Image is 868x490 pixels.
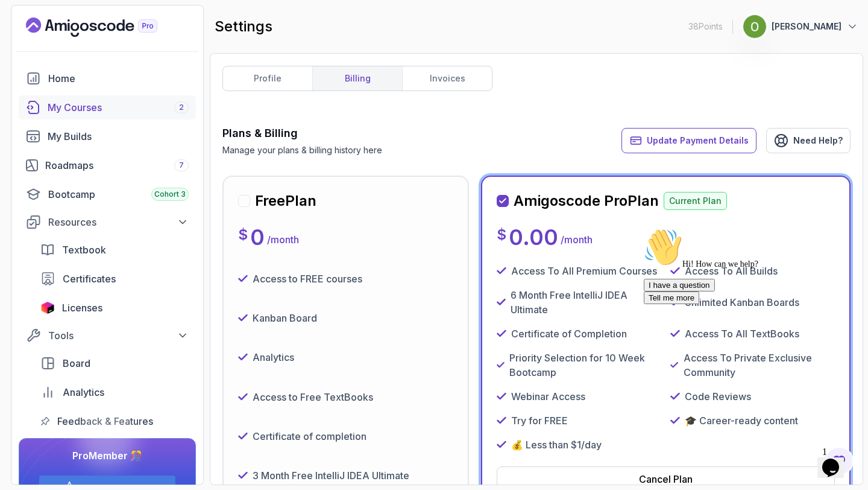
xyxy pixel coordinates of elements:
a: textbook [33,238,196,262]
p: 3 Month Free IntelliJ IDEA Ultimate [253,468,409,483]
a: builds [19,124,196,148]
span: Textbook [62,243,106,257]
span: Hi! How can we help? [5,36,119,45]
p: Certificate of Completion [511,326,627,341]
a: Need Help? [766,128,851,153]
p: Certificate of completion [253,429,366,444]
h2: settings [215,17,272,36]
span: Certificates [63,272,116,286]
div: Bootcamp [48,187,189,202]
span: Need Help? [793,135,843,147]
p: 💰 Less than $1/day [511,437,602,452]
button: Tell me more [5,68,60,81]
img: user profile image [743,15,766,38]
p: Current Plan [664,192,727,210]
a: bootcamp [19,182,196,206]
p: Kanban Board [253,311,317,325]
div: My Courses [48,100,189,115]
button: Tools [19,325,196,346]
div: Resources [48,215,189,229]
a: roadmaps [19,153,196,177]
a: billing [312,66,402,91]
div: Roadmaps [45,158,189,173]
p: $ [238,225,248,244]
h2: Free Plan [255,191,316,211]
span: Analytics [63,385,104,399]
div: Cancel Plan [639,472,693,486]
div: Tools [48,328,189,343]
p: Access to FREE courses [253,272,362,286]
p: Analytics [253,350,294,364]
p: Webinar Access [511,389,585,404]
button: Update Payment Details [621,128,756,153]
p: Access To All Premium Courses [511,264,657,278]
iframe: chat widget [639,223,856,436]
p: Manage your plans & billing history here [222,144,382,156]
p: / month [561,232,593,247]
span: Board [63,356,90,371]
p: 0.00 [509,225,558,249]
a: licenses [33,296,196,320]
span: Licenses [62,301,102,315]
span: Feedback & Features [57,414,153,428]
iframe: chat widget [817,442,856,478]
a: certificates [33,267,196,291]
span: Cohort 3 [154,189,186,199]
p: Access to Free TextBooks [253,390,373,404]
p: $ [497,225,506,244]
p: 38 Points [688,21,723,33]
a: invoices [402,66,492,91]
a: Landing page [26,17,185,37]
h3: Plans & Billing [222,125,382,142]
button: user profile image[PERSON_NAME] [743,14,858,39]
p: / month [267,232,299,247]
a: courses [19,95,196,119]
a: home [19,66,196,91]
button: Resources [19,211,196,233]
div: Home [48,71,189,86]
button: I have a question [5,56,76,68]
h2: Amigoscode Pro Plan [514,191,659,211]
p: Priority Selection for 10 Week Bootcamp [509,351,661,380]
p: 6 Month Free IntelliJ IDEA Ultimate [511,288,661,317]
span: 7 [179,161,184,170]
a: board [33,351,196,375]
span: 2 [179,103,184,112]
a: feedback [33,409,196,433]
span: Update Payment Details [647,135,749,147]
a: analytics [33,380,196,404]
img: jetbrains icon [40,302,55,314]
a: profile [223,66,312,91]
p: 0 [250,225,265,249]
div: 👋Hi! How can we help?I have a questionTell me more [5,5,222,81]
img: :wave: [5,5,43,43]
div: My Builds [48,129,189,144]
p: Try for FREE [511,413,568,428]
p: [PERSON_NAME] [772,21,841,33]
